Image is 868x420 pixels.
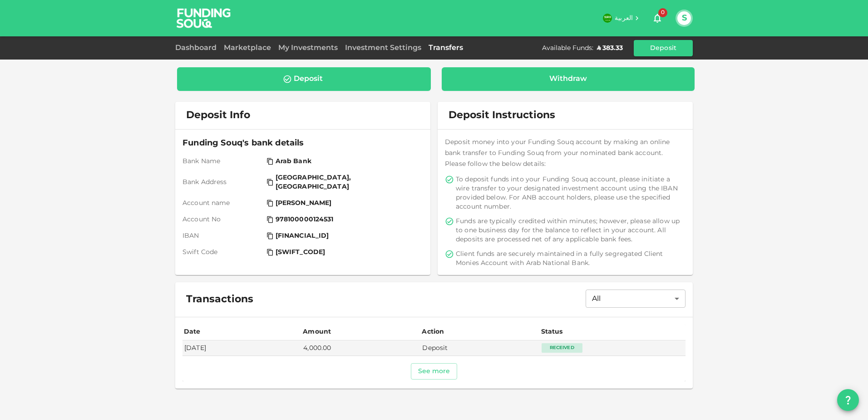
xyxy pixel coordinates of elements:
[186,109,250,122] span: Deposit Info
[658,8,667,17] span: 0
[456,217,684,244] span: Funds are typically credited within minutes; however, please allow up to one business day for the...
[182,231,263,240] span: IBAN
[411,363,458,380] button: See more
[597,44,623,53] div: ʢ 383.33
[276,173,418,191] span: [GEOGRAPHIC_DATA], [GEOGRAPHIC_DATA]
[276,231,329,240] span: [FINANCIAL_ID]
[182,340,301,355] td: [DATE]
[182,137,423,150] span: Funding Souq's bank details
[276,248,325,257] span: [SWIFT_CODE]
[275,45,341,51] a: My Investments
[303,326,331,337] div: Amount
[220,45,275,51] a: Marketplace
[276,157,311,166] span: Arab Bank
[456,175,684,211] span: To deposit funds into your Funding Souq account, please initiate a wire transfer to your designat...
[603,14,612,23] img: flag-sa.b9a346574cdc8950dd34b50780441f57.svg
[420,340,539,355] td: Deposit
[648,9,666,27] button: 0
[182,157,263,166] span: Bank Name
[186,293,253,306] span: Transactions
[301,340,420,355] td: 4,000.00
[442,67,695,91] a: Withdraw
[615,15,633,21] span: العربية
[456,250,684,268] span: Client funds are securely maintained in a fully segregated Client Monies Account with Arab Nation...
[184,326,201,337] div: Date
[586,290,686,308] div: All
[276,199,332,208] span: [PERSON_NAME]
[182,178,263,187] span: Bank Address
[182,248,263,257] span: Swift Code
[541,326,563,337] div: Status
[177,67,431,91] a: Deposit
[422,326,444,337] div: Action
[182,199,263,208] span: Account name
[294,75,323,84] div: Deposit
[182,215,263,224] span: Account No
[425,45,467,51] a: Transfers
[276,215,334,224] span: 978100000124531
[677,11,691,25] button: S
[542,44,593,53] div: Available Funds :
[837,389,859,411] button: question
[341,45,425,51] a: Investment Settings
[542,343,582,352] div: Received
[634,40,693,56] button: Deposit
[175,45,220,51] a: Dashboard
[549,75,587,84] div: Withdraw
[449,109,555,122] span: Deposit Instructions
[445,139,670,167] span: Deposit money into your Funding Souq account by making an online bank transfer to Funding Souq fr...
